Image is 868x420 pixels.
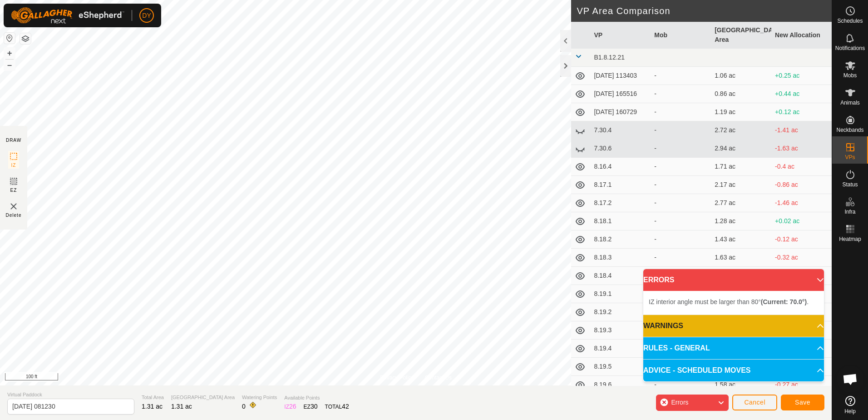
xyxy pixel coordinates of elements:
[771,230,832,249] td: -0.12 ac
[836,127,863,133] span: Neckbands
[342,403,349,410] span: 42
[837,18,863,24] span: Schedules
[142,394,164,401] span: Total Area
[711,158,771,176] td: 1.71 ac
[711,376,771,394] td: 1.58 ac
[643,365,750,376] span: ADVICE - SCHEDULED MOVES
[325,402,349,411] div: TOTAL
[590,121,651,140] td: 7.30.4
[590,230,651,249] td: 8.18.2
[577,5,832,16] h2: VP Area Comparison
[10,187,17,194] span: EZ
[590,358,651,376] td: 8.19.5
[590,158,651,176] td: 8.16.4
[590,85,651,103] td: [DATE] 165516
[844,209,855,215] span: Infra
[590,212,651,230] td: 8.18.1
[643,360,824,381] p-accordion-header: ADVICE - SCHEDULED MOVES
[711,249,771,267] td: 1.63 ac
[643,269,824,291] p-accordion-header: ERRORS
[654,216,707,226] div: -
[839,236,861,242] span: Heatmap
[643,291,824,315] p-accordion-content: ERRORS
[380,374,414,382] a: Privacy Policy
[289,403,296,410] span: 26
[711,267,771,285] td: 1.8 ac
[771,103,832,121] td: +0.12 ac
[671,399,688,406] span: Errors
[711,67,771,85] td: 1.06 ac
[711,121,771,140] td: 2.72 ac
[711,140,771,158] td: 2.94 ac
[311,403,318,410] span: 30
[142,403,163,410] span: 1.31 ac
[654,198,707,208] div: -
[7,391,134,399] span: Virtual Paddock
[654,235,707,244] div: -
[654,125,707,135] div: -
[771,67,832,85] td: +0.25 ac
[6,137,21,144] div: DRAW
[795,399,810,406] span: Save
[20,33,31,44] button: Map Layers
[6,212,22,219] span: Delete
[771,376,832,394] td: -0.27 ac
[643,320,683,331] span: WARNINGS
[590,285,651,303] td: 8.19.1
[594,54,625,61] span: B1.8.12.21
[590,103,651,121] td: [DATE] 160729
[11,7,124,24] img: Gallagher Logo
[771,194,832,212] td: -1.46 ac
[590,176,651,194] td: 8.17.1
[761,298,807,305] b: (Current: 70.0°)
[590,22,651,49] th: VP
[654,144,707,153] div: -
[590,321,651,340] td: 8.19.3
[771,158,832,176] td: -0.4 ac
[711,22,771,49] th: [GEOGRAPHIC_DATA] Area
[590,140,651,158] td: 7.30.6
[8,201,19,212] img: VP
[304,402,318,411] div: EZ
[771,212,832,230] td: +0.02 ac
[4,60,15,70] button: –
[832,392,868,418] a: Help
[425,374,452,382] a: Contact Us
[284,402,296,411] div: IZ
[242,394,277,401] span: Watering Points
[835,45,865,51] span: Notifications
[711,230,771,249] td: 1.43 ac
[590,194,651,212] td: 8.17.2
[142,11,151,20] span: DY
[844,409,856,414] span: Help
[771,85,832,103] td: +0.44 ac
[654,380,707,390] div: -
[771,176,832,194] td: -0.86 ac
[590,376,651,394] td: 8.19.6
[732,395,777,410] button: Cancel
[711,103,771,121] td: 1.19 ac
[242,403,246,410] span: 0
[711,194,771,212] td: 2.77 ac
[4,33,15,44] button: Reset Map
[651,22,711,49] th: Mob
[843,73,857,78] span: Mobs
[590,303,651,321] td: 8.19.2
[171,403,192,410] span: 1.31 ac
[643,337,824,359] p-accordion-header: RULES - GENERAL
[837,365,864,393] a: Open chat
[649,298,809,305] span: IZ interior angle must be larger than 80° .
[744,399,765,406] span: Cancel
[590,249,651,267] td: 8.18.3
[771,140,832,158] td: -1.63 ac
[771,22,832,49] th: New Allocation
[711,176,771,194] td: 2.17 ac
[654,162,707,171] div: -
[771,249,832,267] td: -0.32 ac
[4,48,15,59] button: +
[11,162,16,169] span: IZ
[643,343,710,354] span: RULES - GENERAL
[771,121,832,140] td: -1.41 ac
[590,267,651,285] td: 8.18.4
[654,89,707,99] div: -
